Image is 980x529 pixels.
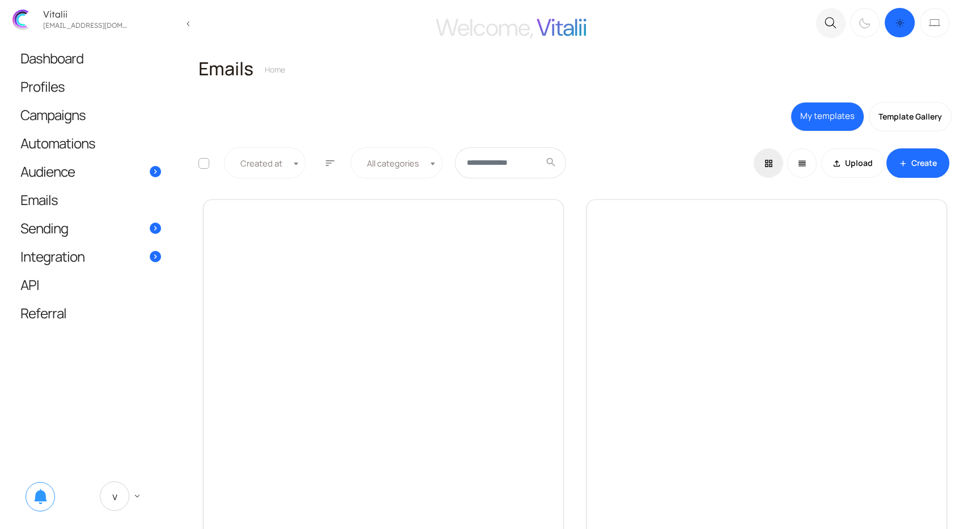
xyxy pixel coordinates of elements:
span: reorder [797,157,807,170]
span: search [545,160,557,165]
a: addCreate [886,148,949,178]
span: keyboard_arrow_down [132,491,142,501]
span: Profiles [20,80,65,92]
span: V [100,481,129,511]
span: Vitalii [537,12,587,43]
div: Dark mode switcher [848,6,952,40]
span: Campaigns [20,109,86,121]
span: Dashboard [20,52,83,64]
span: sort [324,158,336,168]
a: API [9,271,172,298]
a: Emails [9,186,172,214]
span: All categories [362,157,430,169]
div: vitalijgladkij@gmail.com [40,19,130,29]
span: grid_view [764,157,774,170]
div: Vitalii [40,10,130,19]
a: Vitalii [EMAIL_ADDRESS][DOMAIN_NAME] [6,5,177,35]
span: Referral [20,307,66,319]
a: reorder [787,148,817,178]
a: Audience [9,157,172,185]
span: Created at [224,147,306,178]
span: Audience [20,165,75,177]
a: V keyboard_arrow_down [88,473,155,519]
span: file_upload [832,157,842,170]
span: Emails [198,56,254,82]
span: Welcome, [436,12,533,43]
span: Emails [20,194,58,206]
span: Automations [20,137,95,149]
a: grid_view [754,148,783,178]
a: Integration [9,242,172,270]
span: All categories [350,147,442,178]
a: file_uploadUpload [821,148,884,178]
a: Dashboard [9,44,172,72]
button: sort [322,147,339,178]
span: Sending [20,222,68,234]
a: Automations [9,129,172,157]
span: Integration [20,250,85,262]
a: My templates [791,102,864,131]
span: add [898,157,907,170]
a: Home [265,65,285,75]
a: Profiles [9,72,172,100]
span: API [20,279,39,291]
div: Basic example [754,148,821,178]
span: Created at [236,157,294,169]
a: Sending [9,214,172,242]
a: Campaigns [9,101,172,129]
a: Referral [9,299,172,327]
a: Template Gallery [869,102,952,131]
